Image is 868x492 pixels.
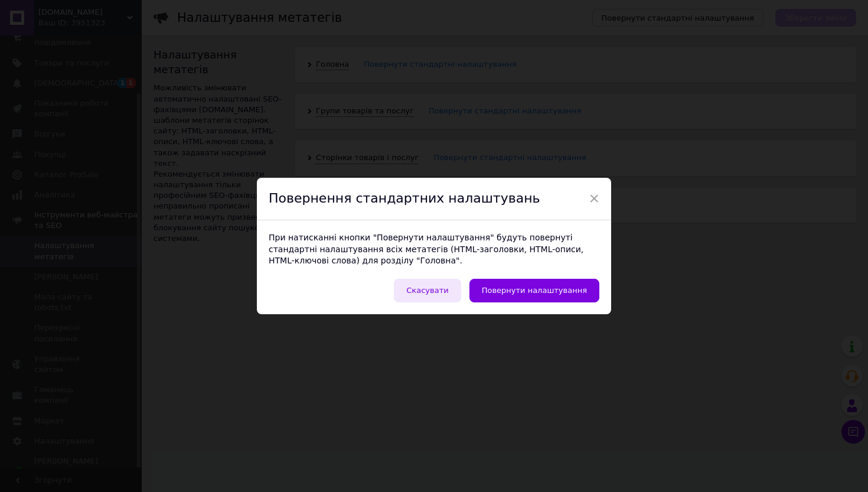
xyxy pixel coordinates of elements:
span: × [589,188,599,208]
button: Повернути налаштування [469,279,599,302]
span: Повернути налаштування [482,286,587,295]
span: Скасувати [406,286,448,295]
p: При натисканні кнопки "Повернути налаштування" будуть повернуті стандартні налаштування всіх мета... [269,232,599,267]
button: Скасувати [394,279,461,302]
div: Повернення стандартних налаштувань [257,178,611,220]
